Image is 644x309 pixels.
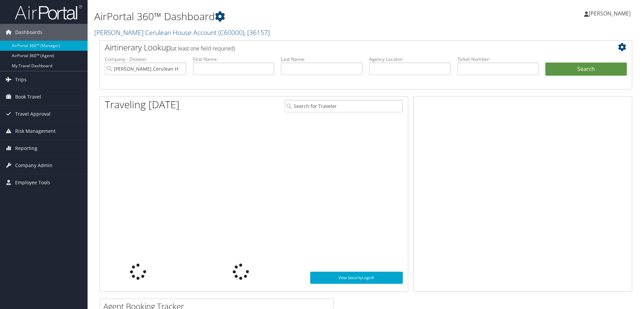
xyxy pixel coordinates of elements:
[94,28,270,37] a: [PERSON_NAME] Cerulean House Account
[15,71,27,88] span: Trips
[15,157,53,174] span: Company Admin
[171,45,235,52] span: (at least one field required)
[545,63,627,76] button: Search
[218,28,244,37] span: ( C60000 )
[105,56,186,63] label: Company - Division:
[285,100,403,112] input: Search for Traveler
[589,10,631,17] span: [PERSON_NAME]
[15,4,82,20] img: airportal-logo.png
[281,56,362,63] label: Last Name:
[15,123,56,140] span: Risk Management
[105,42,582,53] h2: Airtinerary Lookup
[244,28,270,37] span: , [ 36157 ]
[15,88,41,105] span: Book Travel
[193,56,275,63] label: First Name:
[15,106,51,122] span: Travel Approval
[15,174,50,191] span: Employee Tools
[105,98,180,112] h1: Traveling [DATE]
[369,56,451,63] label: Agency Locator:
[584,3,637,24] a: [PERSON_NAME]
[310,272,403,284] a: View SecurityLogic®
[15,140,37,157] span: Reporting
[15,24,42,41] span: Dashboards
[457,56,539,63] label: Ticket Number:
[94,9,456,24] h1: AirPortal 360™ Dashboard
